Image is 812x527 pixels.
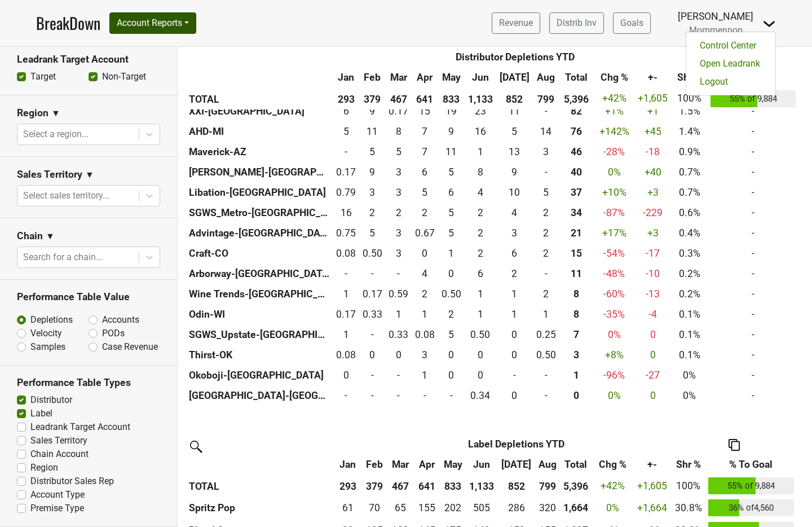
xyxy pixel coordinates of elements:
[637,266,669,281] div: -10
[362,104,383,118] div: 9
[465,203,496,223] td: 2
[440,454,466,475] th: May: activate to sort column ascending
[438,142,464,162] td: 11.167
[412,67,438,87] th: Apr: activate to sort column ascending
[671,162,708,182] td: 0.7%
[85,168,94,182] span: ▼
[412,284,438,304] td: 1.67
[440,124,462,139] div: 9
[671,223,708,243] td: 0.4%
[492,12,540,34] a: Revenue
[594,182,634,203] td: +10 %
[388,226,409,240] div: 3
[386,203,412,223] td: 2
[562,165,591,179] div: 40
[414,266,435,281] div: 4
[602,93,626,104] span: +42%
[362,165,383,179] div: 9
[559,67,594,87] th: Total: activate to sort column ascending
[467,144,493,159] div: 1
[559,142,594,162] th: 46.247
[359,284,385,304] td: 0.17
[336,287,356,301] div: 1
[498,205,530,220] div: 4
[414,246,435,261] div: 0
[496,263,533,284] td: 1.833
[359,162,385,182] td: 8.58
[412,142,438,162] td: 7.417
[498,124,530,139] div: 5
[562,226,591,240] div: 21
[386,182,412,203] td: 2.584
[362,124,383,139] div: 11
[533,243,559,263] td: 2.166
[30,434,87,447] label: Sales Territory
[671,101,708,121] td: 1.5%
[359,142,385,162] td: 5.167
[708,243,798,263] td: -
[388,144,409,159] div: 5
[592,454,633,475] th: Chg %: activate to sort column ascending
[36,11,100,35] a: BreakDown
[30,313,73,327] label: Depletions
[536,185,557,200] div: 5
[533,263,559,284] td: 0
[638,93,668,104] span: +1,605
[186,67,333,87] th: &nbsp;: activate to sort column ascending
[562,124,591,139] div: 76
[467,226,493,240] div: 2
[102,313,139,327] label: Accounts
[496,87,533,110] th: 852
[386,121,412,142] td: 8.099
[729,439,740,451] img: Copy to clipboard
[414,185,435,200] div: 5
[359,203,385,223] td: 1.666
[333,142,359,162] td: 0
[386,142,412,162] td: 5
[637,185,669,200] div: +3
[559,243,594,263] th: 14.665
[388,165,409,179] div: 3
[686,55,775,73] a: Open Leadrank
[46,230,55,243] span: ▼
[465,182,496,203] td: 4.416
[467,246,493,261] div: 2
[594,284,634,304] td: -60 %
[412,87,438,110] th: 641
[708,101,798,121] td: -
[30,70,56,84] label: Target
[498,104,530,118] div: 11
[30,447,89,461] label: Chain Account
[102,327,125,340] label: PODs
[438,263,464,284] td: 0
[559,203,594,223] th: 34.445
[637,165,669,179] div: +40
[362,246,383,261] div: 0.50
[686,32,776,96] div: Dropdown Menu
[465,284,496,304] td: 1.165
[467,104,493,118] div: 23
[414,165,435,179] div: 6
[594,223,634,243] td: +17 %
[594,142,634,162] td: -28 %
[438,182,464,203] td: 5.751
[388,246,409,261] div: 3
[440,226,462,240] div: 5
[549,12,604,34] a: Distrib Inv
[536,246,557,261] div: 2
[467,165,493,179] div: 8
[536,226,557,240] div: 2
[637,144,669,159] div: -18
[438,203,464,223] td: 4.833
[536,165,557,179] div: -
[671,182,708,203] td: 0.7%
[467,124,493,139] div: 16
[533,121,559,142] td: 14.234
[336,246,356,261] div: 0.08
[362,205,383,220] div: 2
[671,203,708,223] td: 0.6%
[637,104,669,118] div: +1
[386,243,412,263] td: 3.416
[560,454,592,475] th: Total: activate to sort column ascending
[496,223,533,243] td: 3.05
